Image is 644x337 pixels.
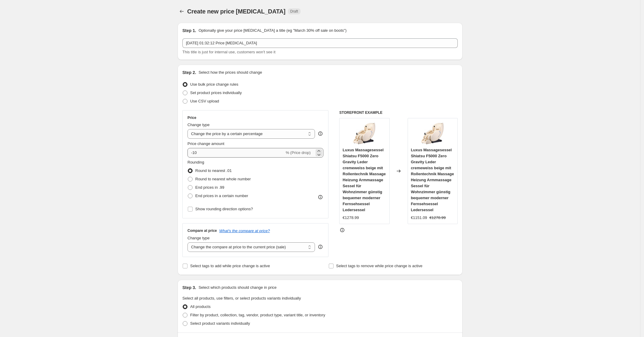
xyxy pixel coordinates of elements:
span: Select tags to add while price change is active [190,264,270,268]
span: % (Price drop) [286,150,310,155]
img: 513EmjPvOaL_80x.jpg [352,121,376,145]
h6: STOREFRONT EXAMPLE [339,110,458,115]
p: Optionally give your price [MEDICAL_DATA] a title (eg "March 30% off sale on boots") [199,28,346,34]
div: €1278.99 [343,215,359,221]
h3: Compare at price [187,228,217,233]
span: Rounding [187,160,204,164]
span: Round to nearest .01 [195,168,232,173]
button: Price change jobs [178,7,186,16]
h2: Step 1. [182,28,196,34]
span: Select product variants individually [190,321,250,326]
span: Round to nearest whole number [195,177,251,181]
span: Select all products, use filters, or select products variants individually [182,296,301,300]
span: Show rounding direction options? [195,207,253,211]
span: All products [190,304,211,309]
div: help [317,244,323,250]
input: -15 [187,148,284,158]
span: Change type [187,236,210,240]
span: Change type [187,123,210,127]
span: Luxus Massagesessel Shiatsu F5000 Zero Gravity Leder cremeweiss beige mit Rollentechnik Massage H... [411,148,454,212]
img: 513EmjPvOaL_80x.jpg [421,121,445,145]
input: 30% off holiday sale [182,38,458,48]
span: Set product prices individually [190,90,242,95]
p: Select how the prices should change [199,69,262,75]
h2: Step 2. [182,69,196,75]
span: Use bulk price change rules [190,82,238,87]
strike: €1278.99 [430,215,446,221]
div: help [317,131,323,137]
h3: Price [187,115,196,120]
span: Filter by product, collection, tag, vendor, product type, variant title, or inventory [190,313,325,317]
span: Price change amount [187,141,224,146]
span: Create new price [MEDICAL_DATA] [187,8,286,15]
button: What's the compare at price? [219,229,270,233]
span: End prices in a certain number [195,194,248,198]
span: Select tags to remove while price change is active [336,264,423,268]
span: Luxus Massagesessel Shiatsu F5000 Zero Gravity Leder cremeweiss beige mit Rollentechnik Massage H... [343,148,386,212]
p: Select which products should change in price [199,285,277,291]
span: This title is just for internal use, customers won't see it [182,50,275,54]
h2: Step 3. [182,285,196,291]
span: Use CSV upload [190,99,219,103]
span: Draft [290,9,298,14]
div: €1151.09 [411,215,427,221]
span: End prices in .99 [195,185,224,190]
